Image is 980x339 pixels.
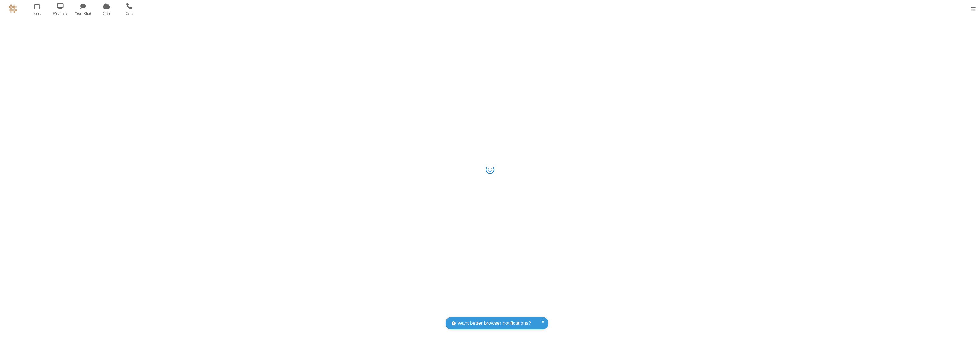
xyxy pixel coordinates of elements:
[9,4,17,13] img: QA Selenium DO NOT DELETE OR CHANGE
[458,320,531,327] span: Want better browser notifications?
[26,11,48,16] span: Meet
[96,11,117,16] span: Drive
[50,11,71,16] span: Webinars
[73,11,94,16] span: Team Chat
[119,11,140,16] span: Calls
